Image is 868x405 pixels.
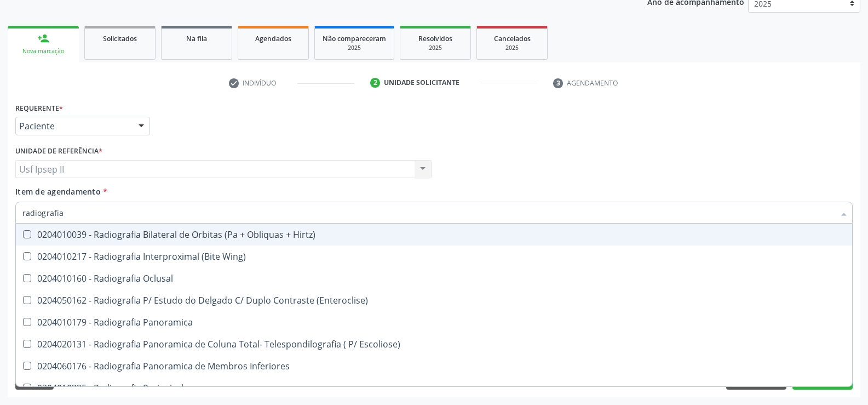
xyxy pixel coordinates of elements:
span: Na fila [186,34,207,43]
label: Requerente [15,100,63,117]
span: Resolvidos [418,34,452,43]
span: Não compareceram [323,34,386,43]
div: 2 [370,78,380,88]
div: 0204010160 - Radiografia Oclusal [22,274,846,283]
span: Agendados [255,34,291,43]
div: Nova marcação [15,47,71,55]
span: Item de agendamento [15,186,101,197]
div: 2025 [323,44,386,52]
div: 0204020131 - Radiografia Panoramica de Coluna Total- Telespondilografia ( P/ Escoliose) [22,340,846,349]
div: 0204060176 - Radiografia Panoramica de Membros Inferiores [22,362,846,370]
input: Buscar por procedimentos [22,202,835,224]
span: Cancelados [494,34,531,43]
div: 2025 [408,44,463,52]
span: Solicitados [103,34,137,43]
label: Unidade de referência [15,143,102,160]
div: Unidade solicitante [384,78,459,88]
div: 0204010217 - Radiografia Interproximal (Bite Wing) [22,252,846,261]
span: Paciente [19,121,128,132]
div: 0204010039 - Radiografia Bilateral de Orbitas (Pa + Obliquas + Hirtz) [22,230,846,239]
div: person_add [37,32,49,44]
div: 0204010179 - Radiografia Panoramica [22,318,846,327]
div: 0204010225 - Radiografia Periapical [22,384,846,392]
div: 2025 [485,44,539,52]
div: 0204050162 - Radiografia P/ Estudo do Delgado C/ Duplo Contraste (Enteroclise) [22,296,846,305]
